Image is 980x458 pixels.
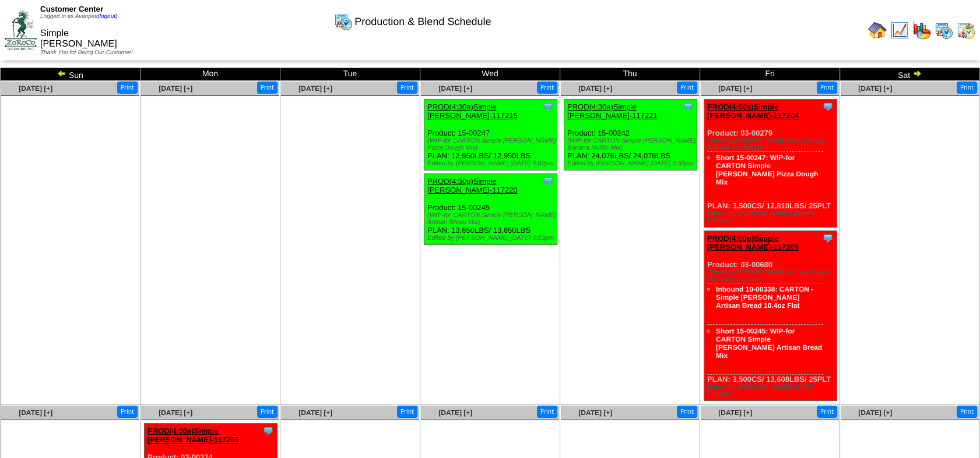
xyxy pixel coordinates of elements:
img: arrowleft.gif [57,69,66,78]
button: Print [397,81,417,94]
button: Print [677,406,697,418]
td: Mon [140,68,280,81]
img: Tooltip [262,425,274,436]
img: calendarprod.gif [935,21,953,40]
button: Print [257,406,278,418]
span: Thank You for Being Our Customer! [40,49,133,56]
div: (WIP-for CARTON Simple [PERSON_NAME] Banana Muffin Mix) [567,137,697,151]
button: Print [677,81,697,94]
img: line_graph.gif [890,21,909,40]
img: Tooltip [542,101,554,112]
a: [DATE] [+] [298,84,332,93]
div: Product: 15-00242 PLAN: 24,078LBS / 24,078LBS [564,100,697,171]
button: Print [817,81,837,94]
span: Logged in as Avanpelt [40,13,117,20]
div: Product: 15-00245 PLAN: 13,650LBS / 13,650LBS [424,174,557,245]
td: Fri [700,68,840,81]
td: Wed [420,68,560,81]
a: PROD(4:00a)Simple [PERSON_NAME]-117204 [707,102,799,120]
a: [DATE] [+] [578,409,612,417]
a: PROD(4:30p)Simple [PERSON_NAME]-117220 [427,177,518,194]
div: Product: 03-00279 PLAN: 3,500CS / 12,810LBS / 25PLT [704,100,837,228]
a: [DATE] [+] [718,84,752,93]
a: Short 15-00247: WIP-for CARTON Simple [PERSON_NAME] Pizza Dough Mix [716,154,818,186]
a: [DATE] [+] [438,409,472,417]
button: Print [537,81,557,94]
div: Edited by [PERSON_NAME] [DATE] 6:58pm [567,160,697,167]
button: Print [957,406,977,418]
button: Print [117,81,138,94]
button: Print [957,81,977,94]
a: [DATE] [+] [159,409,192,417]
a: (logout) [97,13,117,20]
a: PROD(4:00p)Simple [PERSON_NAME]-117205 [707,234,799,251]
a: PROD(4:30a)Simple [PERSON_NAME]-117221 [567,102,658,120]
div: Product: 03-00680 PLAN: 3,500CS / 13,608LBS / 25PLT [704,231,837,401]
div: Edited by [PERSON_NAME] [DATE] 6:50pm [707,210,837,224]
button: Print [537,406,557,418]
button: Print [117,406,138,418]
a: PROD(4:30a)Simple [PERSON_NAME]-117215 [427,102,518,120]
img: home.gif [868,21,887,40]
img: calendarinout.gif [957,21,975,40]
div: (Simple [PERSON_NAME] Pizza Dough (6/9.8oz Cartons)) [707,137,837,151]
span: Production & Blend Schedule [354,16,491,28]
a: [DATE] [+] [19,409,52,417]
img: Tooltip [822,232,834,244]
a: PROD(4:00a)Simple [PERSON_NAME]-117206 [147,427,239,444]
button: Print [397,406,417,418]
a: [DATE] [+] [19,84,52,93]
a: [DATE] [+] [159,84,192,93]
a: [DATE] [+] [858,409,892,417]
img: Tooltip [682,101,694,112]
td: Tue [280,68,420,81]
span: Customer Center [40,5,103,13]
img: Tooltip [822,101,834,112]
a: [DATE] [+] [578,84,612,93]
div: (WIP-for CARTON Simple [PERSON_NAME] Artisan Bread Mix) [427,212,557,226]
span: Simple [PERSON_NAME] [40,29,117,49]
a: [DATE] [+] [718,409,752,417]
div: Product: 15-00247 PLAN: 12,950LBS / 12,950LBS [424,100,557,171]
a: Inbound 10-00338: CARTON - Simple [PERSON_NAME] Artisan Bread 10.4oz Flat [716,285,813,310]
td: Sun [1,68,140,81]
div: (WIP-for CARTON Simple [PERSON_NAME] Pizza Dough Mix) [427,137,557,151]
img: graph.gif [912,21,931,40]
div: Edited by [PERSON_NAME] [DATE] 6:53pm [707,384,837,397]
img: Tooltip [542,175,554,187]
a: Short 15-00245: WIP-for CARTON Simple [PERSON_NAME] Artisan Bread Mix [716,327,822,360]
button: Print [817,406,837,418]
button: Print [257,81,278,94]
a: [DATE] [+] [438,84,472,93]
div: Edited by [PERSON_NAME] [DATE] 6:02pm [427,160,557,167]
img: arrowright.gif [912,69,922,78]
div: (Simple [PERSON_NAME] Artisan Bread (6/10.4oz Cartons)) [707,269,837,283]
div: Edited by [PERSON_NAME] [DATE] 6:53pm [427,235,557,242]
a: [DATE] [+] [858,84,892,93]
img: ZoRoCo_Logo(Green%26Foil)%20jpg.webp [5,10,37,49]
a: [DATE] [+] [298,409,332,417]
img: calendarprod.gif [334,12,353,31]
td: Sat [840,68,980,81]
td: Thu [560,68,700,81]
